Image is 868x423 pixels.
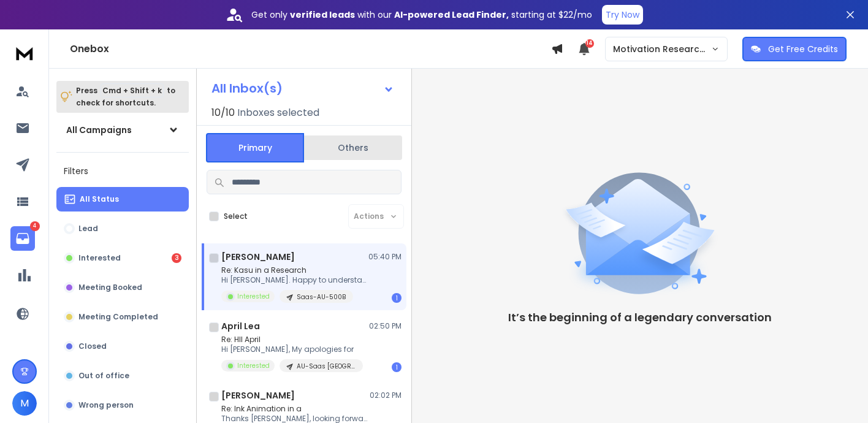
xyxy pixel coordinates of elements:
[368,252,402,262] p: 05:40 PM
[211,82,283,94] h1: All Inbox(s)
[78,341,107,351] p: Closed
[78,283,142,292] p: Meeting Booked
[10,226,35,251] a: 4
[768,43,838,55] p: Get Free Credits
[56,162,189,180] h3: Filters
[30,221,40,231] p: 4
[78,312,158,322] p: Meeting Completed
[56,364,189,388] button: Out of office
[76,85,175,109] p: Press to check for shortcuts.
[78,371,129,381] p: Out of office
[56,334,189,359] button: Closed
[56,216,189,241] button: Lead
[202,76,404,101] button: All Inbox(s)
[221,345,363,354] p: Hi [PERSON_NAME], My apologies for
[224,211,248,221] label: Select
[508,309,772,326] p: It’s the beginning of a legendary conversation
[78,400,134,410] p: Wrong person
[394,9,509,21] strong: AI-powered Lead Finder,
[221,265,368,275] p: Re: Kasu in a Research
[211,105,235,120] span: 10 / 10
[221,389,295,402] h1: [PERSON_NAME]
[304,134,402,161] button: Others
[172,253,181,263] div: 3
[56,305,189,329] button: Meeting Completed
[56,246,189,270] button: Interested3
[297,292,346,302] p: Saas-AU-500B
[12,391,37,416] button: M
[290,9,355,21] strong: verified leads
[56,118,189,142] button: All Campaigns
[78,224,98,234] p: Lead
[56,393,189,417] button: Wrong person
[66,124,132,136] h1: All Campaigns
[70,42,551,56] h1: Onebox
[80,194,119,204] p: All Status
[585,39,594,48] span: 14
[369,321,402,331] p: 02:50 PM
[101,83,164,97] span: Cmd + Shift + k
[251,9,592,21] p: Get only with our starting at $22/mo
[392,362,402,372] div: 1
[742,37,847,61] button: Get Free Credits
[392,293,402,303] div: 1
[221,404,368,414] p: Re: Ink Animation in a
[221,275,368,285] p: Hi [PERSON_NAME]. Happy to understand
[12,42,37,64] img: logo
[221,320,260,332] h1: April Lea
[206,133,304,162] button: Primary
[221,251,295,263] h1: [PERSON_NAME]
[606,9,639,21] p: Try Now
[78,253,121,263] p: Interested
[56,275,189,300] button: Meeting Booked
[237,361,270,370] p: Interested
[237,292,270,301] p: Interested
[56,187,189,211] button: All Status
[297,362,356,371] p: AU-Saas [GEOGRAPHIC_DATA]-400A List
[613,43,711,55] p: Motivation Research Outreach
[237,105,319,120] h3: Inboxes selected
[370,391,402,400] p: 02:02 PM
[221,335,363,345] p: Re: HII April
[602,5,643,25] button: Try Now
